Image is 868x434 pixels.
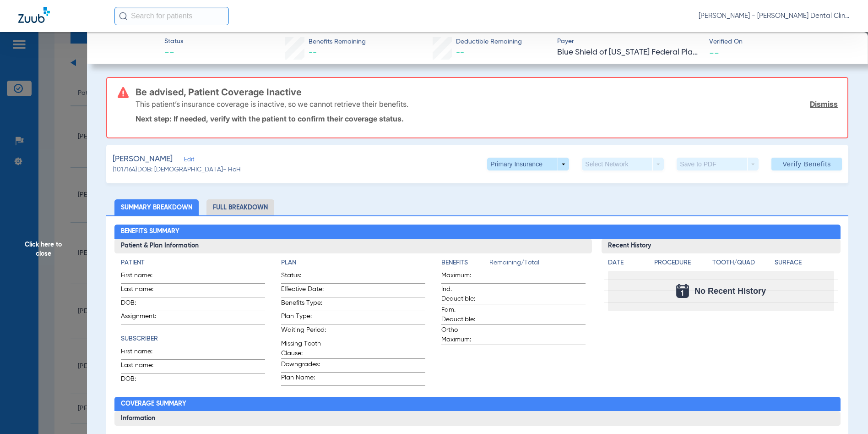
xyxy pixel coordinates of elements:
[456,37,522,47] span: Deductible Remaining
[709,48,719,57] span: --
[699,11,850,21] span: [PERSON_NAME] - [PERSON_NAME] Dental Clinic | SEARHC
[136,88,838,97] h3: Be advised, Patient Coverage Inactive
[608,258,646,271] app-breakdown-title: Date
[121,271,166,283] span: First name:
[309,49,317,57] span: --
[114,225,841,239] h2: Benefits Summary
[441,285,486,304] span: Ind. Deductible:
[121,361,166,373] span: Last name:
[487,158,569,170] button: Primary Insurance
[184,156,192,165] span: Edit
[309,37,366,47] span: Benefits Remaining
[602,239,841,253] h3: Recent History
[114,397,841,412] h2: Coverage Summary
[113,165,241,175] span: (1017164) DOB: [DEMOGRAPHIC_DATA] - HoH
[114,239,592,253] h3: Patient & Plan Information
[441,325,486,345] span: Ortho Maximum:
[441,258,489,271] app-breakdown-title: Benefits
[136,99,408,109] p: This patient’s insurance coverage is inactive, so we cannot retrieve their benefits.
[441,258,489,268] h4: Benefits
[206,199,274,215] li: Full Breakdown
[121,374,166,387] span: DOB:
[663,66,868,434] iframe: Chat Widget
[709,37,853,47] span: Verified On
[113,154,173,165] span: [PERSON_NAME]
[654,258,709,268] h4: Procedure
[281,298,326,311] span: Benefits Type:
[608,258,646,268] h4: Date
[281,258,425,268] h4: Plan
[281,360,326,372] span: Downgrades:
[121,347,166,359] span: First name:
[281,373,326,385] span: Plan Name:
[281,285,326,297] span: Effective Date:
[489,258,586,271] span: Remaining/Total
[114,199,199,215] li: Summary Breakdown
[118,87,129,98] img: error-icon
[164,37,183,46] span: Status
[654,258,709,271] app-breakdown-title: Procedure
[121,334,265,344] h4: Subscriber
[121,258,265,268] h4: Patient
[557,47,701,58] span: Blue Shield of [US_STATE] Federal Plan - API
[114,7,229,25] input: Search for patients
[136,114,838,123] p: Next step: If needed, verify with the patient to confirm their coverage status.
[557,37,701,46] span: Payer
[121,312,166,324] span: Assignment:
[114,411,841,426] h3: Information
[441,305,486,324] span: Fam. Deductible:
[281,339,326,358] span: Missing Tooth Clause:
[119,12,127,20] img: Search Icon
[281,312,326,324] span: Plan Type:
[18,7,50,23] img: Zuub Logo
[164,47,183,60] span: --
[456,49,464,57] span: --
[441,271,486,283] span: Maximum:
[281,325,326,338] span: Waiting Period:
[281,271,326,283] span: Status:
[121,298,166,311] span: DOB:
[121,285,166,297] span: Last name:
